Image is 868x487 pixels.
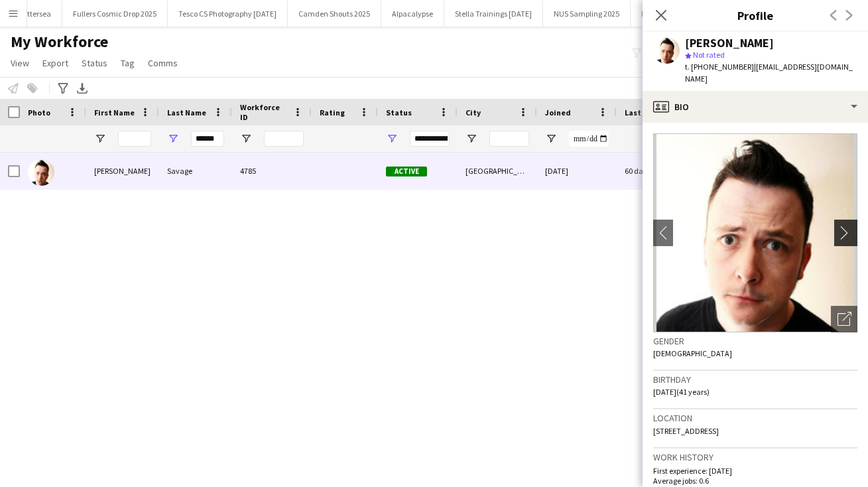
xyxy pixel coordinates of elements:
h3: Profile [643,7,868,24]
button: Stella Trainings [DATE] [444,1,543,27]
button: Open Filter Menu [545,133,557,145]
h3: Location [653,412,857,424]
span: Export [42,57,68,69]
span: Rating [320,107,345,117]
span: Not rated [693,50,725,60]
span: Status [82,57,107,69]
button: Camden Shouts 2025 [288,1,381,27]
app-action-btn: Export XLSX [74,80,90,96]
img: Crew avatar or photo [653,133,857,332]
button: Beavertown [DATE] [631,1,718,27]
span: [DATE] (41 years) [653,387,710,397]
app-action-btn: Advanced filters [55,80,71,96]
button: NUS Sampling 2025 [543,1,631,27]
div: Bio [643,91,868,123]
button: Tesco CS Photography [DATE] [168,1,288,27]
p: First experience: [DATE] [653,466,857,476]
span: City [465,107,481,117]
img: Paul Savage [28,159,54,186]
div: [PERSON_NAME] [685,37,774,49]
a: Status [76,54,113,72]
span: t. [PHONE_NUMBER] [685,62,754,72]
span: | [EMAIL_ADDRESS][DOMAIN_NAME] [685,62,853,84]
a: Comms [143,54,183,72]
span: View [11,57,29,69]
span: Last job [625,107,654,117]
span: Tag [121,57,135,69]
span: Active [386,167,427,176]
span: First Name [94,107,135,117]
div: Open photos pop-in [831,306,857,332]
button: Open Filter Menu [94,133,106,145]
h3: Work history [653,451,857,463]
span: Photo [28,107,50,117]
button: Open Filter Menu [386,133,398,145]
input: City Filter Input [489,131,529,147]
div: 60 days [617,153,696,189]
span: [DEMOGRAPHIC_DATA] [653,348,732,358]
a: View [5,54,34,72]
input: Last Name Filter Input [191,131,224,147]
button: Open Filter Menu [167,133,179,145]
span: Comms [148,57,178,69]
input: First Name Filter Input [118,131,151,147]
button: Open Filter Menu [240,133,252,145]
span: Status [386,107,412,117]
a: Tag [115,54,140,72]
span: Joined [545,107,571,117]
div: [PERSON_NAME] [86,153,159,189]
input: Joined Filter Input [569,131,609,147]
input: Workforce ID Filter Input [264,131,304,147]
span: Last Name [167,107,206,117]
div: [DATE] [537,153,617,189]
button: Fullers Cosmic Drop 2025 [62,1,168,27]
span: My Workforce [11,32,108,52]
a: Export [37,54,74,72]
h3: Birthday [653,374,857,385]
div: Savage [159,153,232,189]
p: Average jobs: 0.6 [653,476,857,486]
div: [GEOGRAPHIC_DATA] [458,153,537,189]
span: [STREET_ADDRESS] [653,426,719,436]
span: Workforce ID [240,102,288,122]
button: Alpacalypse [381,1,444,27]
div: 4785 [232,153,312,189]
h3: Gender [653,335,857,347]
button: Open Filter Menu [465,133,477,145]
